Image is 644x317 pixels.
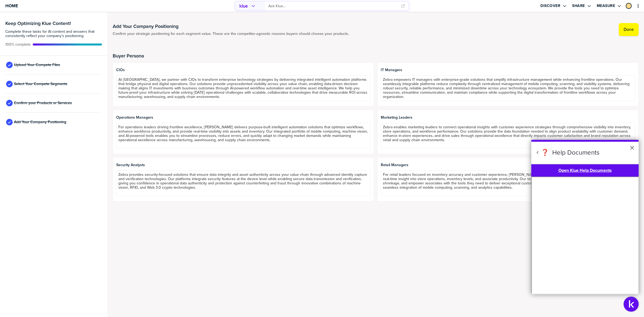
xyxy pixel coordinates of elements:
[116,170,371,196] textarea: Zebra provides security-focused solutions that ensure data integrity and asset authenticity acros...
[625,2,632,9] a: Edit Profile
[531,140,639,294] div: Resource Center
[619,23,639,36] button: Done
[381,170,635,196] textarea: For retail leaders focused on inventory accuracy and customer experience, [PERSON_NAME] delivers ...
[381,163,635,167] span: Retail Managers
[14,82,67,86] span: Select Your Compete Segments
[14,101,72,105] span: Confirm your Products or Services
[540,3,560,8] label: Discover
[630,143,635,152] button: Close
[381,68,635,72] span: IT Managers
[5,21,102,26] h3: Keep Optimizing Klue Content!
[116,115,371,120] span: Operations Managers
[5,3,18,8] span: Home
[381,123,635,148] textarea: Zebra enables marketing leaders to connect operational insights with customer experience strategi...
[268,2,398,10] input: Ask Klue...
[113,32,349,36] span: Confirm your strategic positioning for each segment value. These are the competitor-agnostic reas...
[626,3,632,9] div: Zev Lewis
[116,68,371,72] span: CIOs
[624,297,639,312] button: Open Support Center
[116,75,371,101] textarea: At [GEOGRAPHIC_DATA], we partner with CIOs to transform enterprise technology strategies by deliv...
[5,42,31,47] span: Active
[113,53,639,59] h2: Buyer Persona
[116,163,371,167] span: Security Analysts
[558,167,612,173] a: Open Klue Help Documents
[14,63,60,67] span: Upload Your Compete Files
[572,3,585,8] label: Share
[14,120,66,124] span: Add Your Company Positioning
[5,30,102,38] span: Complete these tasks for AI content and answers that consistently reflect your company’s position...
[113,23,349,30] h1: Add Your Company Positioning
[624,27,634,32] label: Done
[531,142,639,164] h2: ❓ Help Documents
[116,123,371,148] textarea: For operations leaders driving frontline excellence, [PERSON_NAME] delivers purpose-built intelli...
[597,3,615,8] label: Measure
[381,115,635,120] span: Marketing Leaders
[381,75,635,101] textarea: Zebra empowers IT managers with enterprise-grade solutions that simplify infrastructure managemen...
[626,3,631,8] img: da13526ef7e7ede2cf28389470c3c61c-sml.png
[535,150,540,155] button: Back to Resource Center Home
